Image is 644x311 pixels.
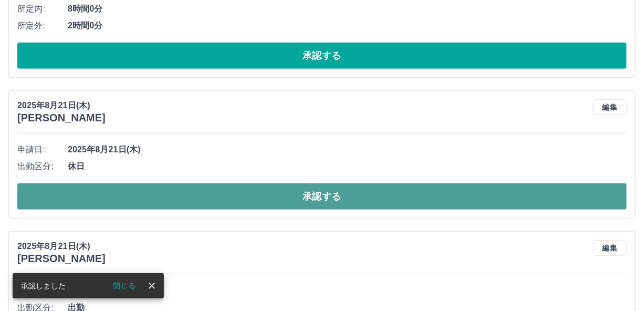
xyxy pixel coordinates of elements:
span: 2025年8月21日(木) [68,285,627,297]
span: 8時間0分 [68,3,627,15]
h3: [PERSON_NAME] [17,112,106,124]
button: 承認する [17,43,627,69]
span: 所定内: [17,3,68,15]
button: 編集 [593,240,627,256]
span: 2時間0分 [68,19,627,32]
span: 2025年8月21日(木) [68,143,627,156]
button: 閉じる [105,278,144,294]
h3: [PERSON_NAME] [17,253,106,265]
button: 承認する [17,183,627,210]
p: 2025年8月21日(木) [17,99,106,112]
div: 承認しました [21,276,66,295]
button: close [144,278,160,294]
span: 申請日: [17,143,68,156]
span: 出勤区分: [17,160,68,173]
span: 所定外: [17,19,68,32]
p: 2025年8月21日(木) [17,240,106,253]
button: 編集 [593,99,627,115]
span: 休日 [68,160,627,173]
